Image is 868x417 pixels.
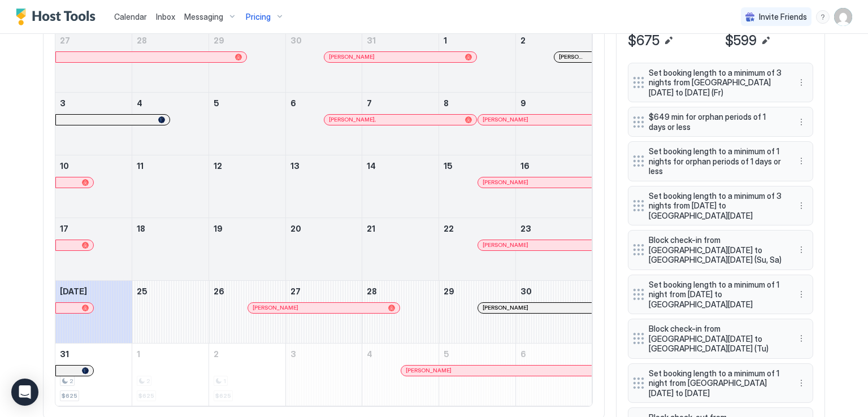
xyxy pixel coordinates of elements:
span: 29 [444,286,454,296]
button: More options [795,154,808,168]
span: [PERSON_NAME] [329,53,375,60]
a: August 19, 2025 [209,218,285,239]
span: $649 min for orphan periods of 1 days or less [649,112,783,132]
td: August 20, 2025 [285,218,362,280]
span: [PERSON_NAME], [329,116,376,123]
td: September 1, 2025 [132,343,209,406]
a: August 27, 2025 [286,281,362,302]
span: [PERSON_NAME] [559,53,587,60]
span: 25 [137,286,147,296]
a: August 11, 2025 [132,155,209,176]
td: September 5, 2025 [439,343,516,406]
button: More options [795,243,808,257]
span: 30 [290,36,302,45]
a: August 29, 2025 [439,281,515,302]
span: 16 [520,161,530,171]
span: [PERSON_NAME] [253,304,298,311]
span: 1 [137,349,140,359]
td: August 7, 2025 [362,92,439,155]
button: More options [795,76,808,89]
a: August 23, 2025 [516,218,592,239]
span: 26 [214,286,224,296]
div: menu [795,332,808,345]
button: More options [795,199,808,212]
span: $625 [62,392,77,399]
a: August 26, 2025 [209,281,285,302]
a: August 24, 2025 [55,281,132,302]
button: More options [795,288,808,301]
td: August 26, 2025 [209,280,285,343]
td: August 11, 2025 [132,155,209,218]
button: More options [795,332,808,345]
a: September 3, 2025 [286,344,362,364]
a: August 16, 2025 [516,155,592,176]
span: Set booking length to a minimum of 1 night from [GEOGRAPHIC_DATA][DATE] to [DATE] [649,368,783,398]
span: 23 [520,224,531,233]
span: [PERSON_NAME] [483,179,528,186]
button: Edit [759,34,772,47]
span: 4 [137,98,142,108]
button: More options [795,376,808,390]
a: August 12, 2025 [209,155,285,176]
span: 30 [520,286,532,296]
a: August 5, 2025 [209,93,285,114]
td: August 23, 2025 [515,218,592,280]
td: August 27, 2025 [285,280,362,343]
span: 2 [70,377,73,385]
a: August 21, 2025 [362,218,439,239]
span: [PERSON_NAME] [483,241,528,249]
td: August 15, 2025 [439,155,516,218]
span: 29 [214,36,224,45]
span: 4 [367,349,372,359]
a: July 29, 2025 [209,30,285,51]
span: Invite Friends [759,12,807,22]
a: August 31, 2025 [55,344,132,364]
span: Calendar [114,12,147,21]
a: August 9, 2025 [516,93,592,114]
div: menu [795,115,808,129]
td: August 12, 2025 [209,155,285,218]
td: July 29, 2025 [209,30,285,93]
span: 8 [444,98,449,108]
td: August 19, 2025 [209,218,285,280]
div: [PERSON_NAME] [329,53,472,60]
div: [PERSON_NAME] [483,116,587,123]
a: August 8, 2025 [439,93,515,114]
div: [PERSON_NAME] [483,241,587,249]
span: 17 [60,224,68,233]
span: 28 [367,286,377,296]
td: September 6, 2025 [515,343,592,406]
td: August 8, 2025 [439,92,516,155]
span: $675 [628,32,659,49]
td: August 30, 2025 [515,280,592,343]
a: August 7, 2025 [362,93,439,114]
a: August 6, 2025 [286,93,362,114]
span: 20 [290,224,301,233]
div: User profile [834,8,852,26]
a: August 14, 2025 [362,155,439,176]
td: August 4, 2025 [132,92,209,155]
a: August 13, 2025 [286,155,362,176]
td: July 30, 2025 [285,30,362,93]
span: 3 [60,98,66,108]
span: 5 [444,349,449,359]
a: July 27, 2025 [55,30,132,51]
span: Block check-in from [GEOGRAPHIC_DATA][DATE] to [GEOGRAPHIC_DATA][DATE] (Su, Sa) [649,235,783,265]
td: August 24, 2025 [55,280,132,343]
a: July 30, 2025 [286,30,362,51]
span: 7 [367,98,372,108]
a: August 3, 2025 [55,93,132,114]
span: Block check-in from [GEOGRAPHIC_DATA][DATE] to [GEOGRAPHIC_DATA][DATE] (Tu) [649,324,783,354]
span: 12 [214,161,222,171]
td: September 4, 2025 [362,343,439,406]
td: August 3, 2025 [55,92,132,155]
td: August 17, 2025 [55,218,132,280]
div: menu [795,243,808,257]
span: 18 [137,224,145,233]
button: Edit [662,34,675,47]
td: August 31, 2025 [55,343,132,406]
span: Set booking length to a minimum of 3 nights from [GEOGRAPHIC_DATA][DATE] to [DATE] (Fr) [649,68,783,98]
a: August 15, 2025 [439,155,515,176]
td: July 27, 2025 [55,30,132,93]
div: [PERSON_NAME] [253,304,396,311]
